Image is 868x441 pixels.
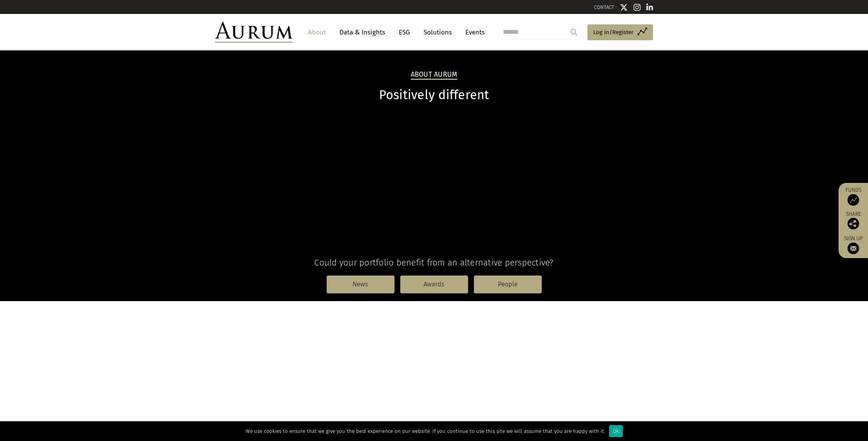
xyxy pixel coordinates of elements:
[593,28,634,37] span: Log in/Register
[420,25,456,40] a: Solutions
[474,276,542,293] a: People
[646,3,653,11] img: Linkedin icon
[609,425,623,437] div: Ok
[594,4,614,10] a: CONTACT
[395,25,414,40] a: ESG
[842,212,864,229] div: Share
[215,22,293,43] img: Aurum
[566,24,582,40] input: Submit
[634,3,641,11] img: Instagram icon
[411,71,458,80] h2: About Aurum
[847,243,859,254] img: Sign up to our newsletter
[842,235,864,254] a: Sign up
[327,276,394,293] a: News
[462,25,485,40] a: Events
[215,257,653,268] h4: Could your portfolio benefit from an alternative perspective?
[842,187,864,206] a: Funds
[304,25,330,40] a: About
[587,24,653,41] a: Log in/Register
[400,276,468,293] a: Awards
[336,25,389,40] a: Data & Insights
[847,194,859,206] img: Access Funds
[620,3,628,11] img: Twitter icon
[215,88,653,103] h1: Positively different
[847,218,859,229] img: Share this post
